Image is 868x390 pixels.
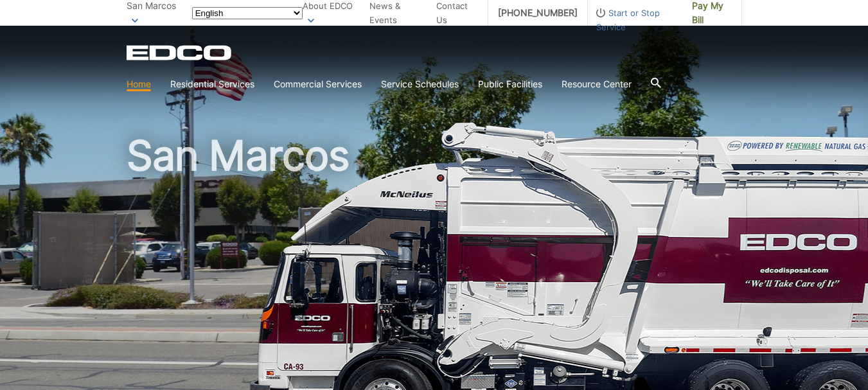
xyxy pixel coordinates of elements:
a: Resource Center [562,77,632,91]
select: Select a language [192,7,303,19]
a: Public Facilities [478,77,542,91]
a: Residential Services [170,77,254,91]
a: Service Schedules [381,77,459,91]
a: Commercial Services [274,77,362,91]
a: Home [127,77,151,91]
a: EDCD logo. Return to the homepage. [127,45,233,60]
